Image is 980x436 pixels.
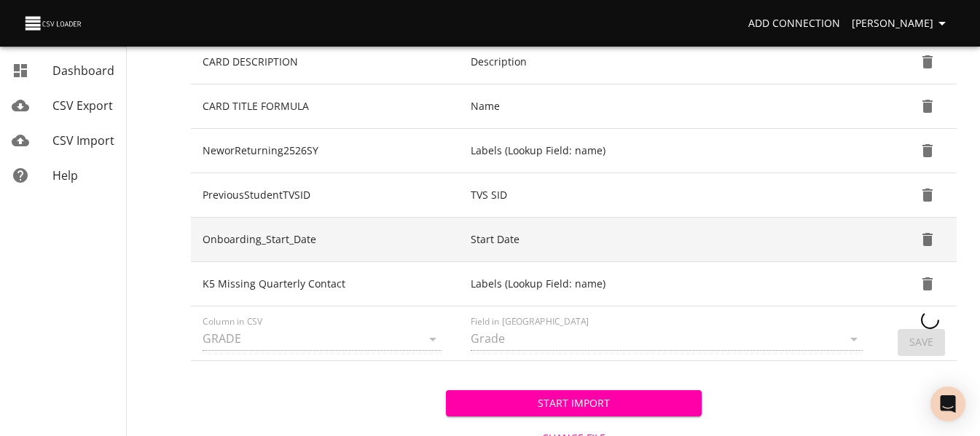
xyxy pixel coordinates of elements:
[446,390,701,417] button: Start Import
[191,262,459,306] td: K5 Missing Quarterly Contact
[459,40,880,84] td: Description
[52,132,114,148] span: CSV Import
[910,222,945,257] button: Delete
[910,133,945,168] button: Delete
[459,262,880,306] td: Labels (Lookup Field: name)
[191,84,459,129] td: CARD TITLE FORMULA
[458,395,689,413] span: Start Import
[191,40,459,84] td: CARD DESCRIPTION
[191,218,459,262] td: Onboarding_Start_Date
[23,13,85,33] img: CSV Loader
[742,10,846,37] a: Add Connection
[203,317,263,325] label: Column in CSV
[191,173,459,218] td: PreviousStudentTVSID
[471,317,589,325] label: Field in [GEOGRAPHIC_DATA]
[910,178,945,213] button: Delete
[52,98,113,114] span: CSV Export
[910,266,945,301] button: Delete
[459,218,880,262] td: Start Date
[930,387,965,421] div: Open Intercom Messenger
[846,10,957,37] button: [PERSON_NAME]
[910,44,945,79] button: Delete
[459,84,880,129] td: Name
[910,89,945,124] button: Delete
[748,15,840,33] span: Add Connection
[459,129,880,173] td: Labels (Lookup Field: name)
[852,15,951,33] span: [PERSON_NAME]
[191,129,459,173] td: NeworReturning2526SY
[459,173,880,218] td: TVS SID
[52,167,78,183] span: Help
[52,63,114,79] span: Dashboard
